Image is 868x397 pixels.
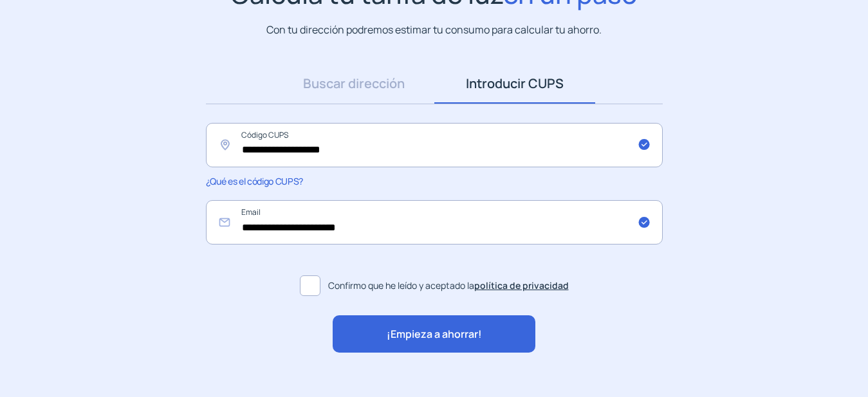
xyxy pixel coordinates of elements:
span: ¡Empieza a ahorrar! [387,326,482,343]
span: Confirmo que he leído y aceptado la [328,279,569,293]
p: Con tu dirección podremos estimar tu consumo para calcular tu ahorro. [266,22,602,38]
a: política de privacidad [474,279,569,291]
span: ¿Qué es el código CUPS? [206,175,303,187]
a: Buscar dirección [273,64,434,104]
a: Introducir CUPS [434,64,595,104]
